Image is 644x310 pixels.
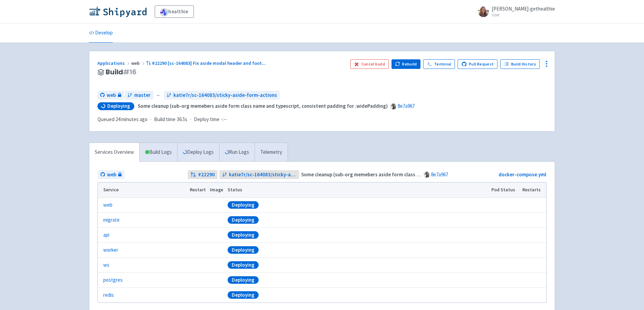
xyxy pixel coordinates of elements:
[198,171,215,179] strong: # 22290
[228,201,259,209] div: Deploying
[219,143,255,162] a: Run Logs
[131,60,146,66] span: web
[103,246,118,254] a: worker
[97,116,231,123] div: · ·
[228,231,259,239] div: Deploying
[97,91,124,100] a: web
[228,291,259,299] div: Deploying
[97,116,148,122] span: Queued
[458,59,497,69] a: Pull Request
[177,143,219,162] a: Deploy Logs
[492,5,555,12] span: [PERSON_NAME]-gethealthie
[228,276,259,284] div: Deploying
[221,116,227,123] span: -:--
[98,182,187,197] th: Service
[89,143,139,162] a: Services Overview
[228,246,259,254] div: Deploying
[103,291,114,299] a: redis
[103,276,123,284] a: postgres
[301,171,551,178] strong: Some cleanup (sub-org memebers aside form class name and typescript, consistent padding for .wide...
[154,116,175,123] span: Build time
[177,116,187,123] span: 36.5s
[103,216,120,224] a: migrate
[520,182,546,197] th: Restarts
[164,91,280,100] a: katie7r/sc-164083/sticky-aside-form-actions
[155,5,194,18] a: healthie
[229,171,297,179] span: katie7r/sc-164083/sticky-aside-form-actions
[398,103,415,109] a: 8e7a967
[116,116,148,122] time: 24 minutes ago
[219,170,300,179] a: katie7r/sc-164083/sticky-aside-form-actions
[106,68,137,76] span: Build
[107,103,130,109] span: Deploying
[492,13,555,17] small: User
[423,59,455,69] a: Terminal
[134,91,151,99] span: master
[103,201,112,209] a: web
[140,143,177,162] a: Build Logs
[146,60,267,66] a: #22290 [sc-164083] Fix aside modal header and foot...
[500,59,540,69] a: Build History
[103,231,109,239] a: api
[103,261,109,269] a: ws
[226,182,489,197] th: Status
[350,59,389,69] button: Cancel build
[156,91,161,99] span: ←
[138,103,388,109] strong: Some cleanup (sub-org memebers aside form class name and typescript, consistent padding for .wide...
[152,60,266,66] span: #22290 [sc-164083] Fix aside modal header and foot ...
[89,24,113,43] a: Develop
[392,59,421,69] button: Rebuild
[173,91,277,99] span: katie7r/sc-164083/sticky-aside-form-actions
[194,116,219,123] span: Deploy time
[474,6,555,17] a: [PERSON_NAME]-gethealthie User
[98,170,124,179] a: web
[499,171,546,178] a: docker-compose.yml
[97,60,131,66] a: Applications
[107,171,116,179] span: web
[188,170,217,179] a: #22290
[89,6,147,17] img: Shipyard logo
[489,182,520,197] th: Pod Status
[123,67,137,77] span: # 16
[255,143,288,162] a: Telemetry
[228,261,259,269] div: Deploying
[208,182,226,197] th: Image
[107,91,116,99] span: web
[187,182,208,197] th: Restart
[431,171,448,178] a: 8e7a967
[228,216,259,224] div: Deploying
[125,91,153,100] a: master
